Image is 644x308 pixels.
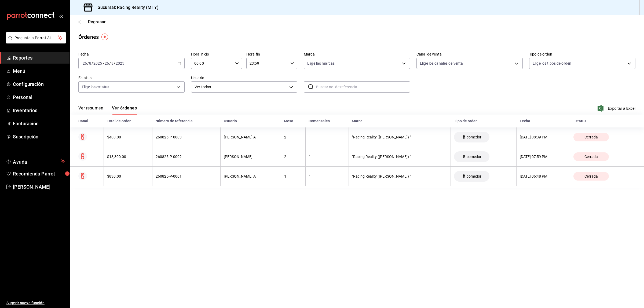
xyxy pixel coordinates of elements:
span: Personal [13,94,65,101]
div: Fecha [520,119,567,123]
span: Sugerir nueva función [6,300,65,306]
div: Órdenes [78,33,99,41]
span: Cerrada [582,174,600,178]
div: 2 [284,155,302,159]
span: Cerrada [582,135,600,139]
div: Número de referencia [155,119,217,123]
span: Configuración [13,80,65,88]
div: 260825-P-0001 [156,174,217,178]
span: Ver todos [195,84,287,90]
input: -- [82,61,87,65]
label: Fecha [78,52,185,56]
h3: Sucursal: Racing Reality (MTY) [93,4,159,11]
div: Estatus [573,119,635,123]
span: Elige las marcas [307,61,335,66]
div: Tipo de orden [454,119,513,123]
input: -- [104,61,109,65]
button: open_drawer_menu [59,14,63,18]
span: Elige los tipos de orden [533,61,571,66]
div: [DATE] 07:59 PM [520,155,567,159]
div: 1 [309,174,345,178]
div: "Racing Reality ([PERSON_NAME]) " [352,155,448,159]
span: Regresar [88,19,106,24]
span: / [114,61,115,65]
span: comedor [464,135,484,139]
div: Mesa [284,119,302,123]
label: Marca [304,52,410,56]
div: Marca [352,119,448,123]
span: comedor [464,155,484,159]
label: Hora inicio [191,52,242,56]
div: [DATE] 06:48 PM [520,174,567,178]
label: Hora fin [246,52,297,56]
div: Usuario [224,119,278,123]
span: Pregunta a Parrot AI [14,35,58,41]
span: Inventarios [13,107,65,114]
button: Regresar [78,19,106,24]
div: 1 [309,155,345,159]
input: Buscar no. de referencia [316,82,410,92]
button: Exportar a Excel [599,105,635,112]
input: ---- [115,61,125,65]
span: Facturación [13,120,65,127]
span: [PERSON_NAME] [13,183,65,190]
label: Estatus [78,76,185,80]
div: $830.00 [107,174,149,178]
span: / [109,61,111,65]
span: / [87,61,89,65]
button: Ver resumen [78,105,103,115]
a: Pregunta a Parrot AI [4,39,66,45]
div: $13,300.00 [107,155,149,159]
label: Canal de venta [416,52,523,56]
div: [PERSON_NAME] A [224,135,277,139]
span: Recomienda Parrot [13,170,65,177]
button: Ver órdenes [112,105,137,115]
div: 1 [284,174,302,178]
input: -- [89,61,92,65]
div: Canal [78,119,100,123]
div: 1 [309,135,345,139]
div: [DATE] 08:39 PM [520,135,567,139]
div: Total de orden [107,119,149,123]
div: "Racing Reality ([PERSON_NAME]) " [352,135,448,139]
span: Cerrada [582,155,600,159]
input: ---- [93,61,102,65]
div: $400.00 [107,135,149,139]
div: 2 [284,135,302,139]
span: Elige los estatus [82,84,109,90]
span: - [103,61,104,65]
div: Comensales [309,119,345,123]
div: navigation tabs [78,105,137,115]
span: / [92,61,93,65]
span: Reportes [13,54,65,61]
div: 260825-P-0003 [156,135,217,139]
div: "Racing Reality ([PERSON_NAME]) " [352,174,448,178]
label: Usuario [191,76,297,80]
span: Ayuda [13,158,58,164]
span: Menú [13,67,65,75]
span: Suscripción [13,133,65,140]
input: -- [111,61,114,65]
span: Elige los canales de venta [420,61,463,66]
span: comedor [464,174,484,178]
div: [PERSON_NAME] [224,155,277,159]
label: Tipo de orden [529,52,635,56]
div: 260825-P-0002 [156,155,217,159]
div: [PERSON_NAME] A [224,174,277,178]
button: Pregunta a Parrot AI [6,32,66,43]
img: Tooltip marker [101,34,108,40]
